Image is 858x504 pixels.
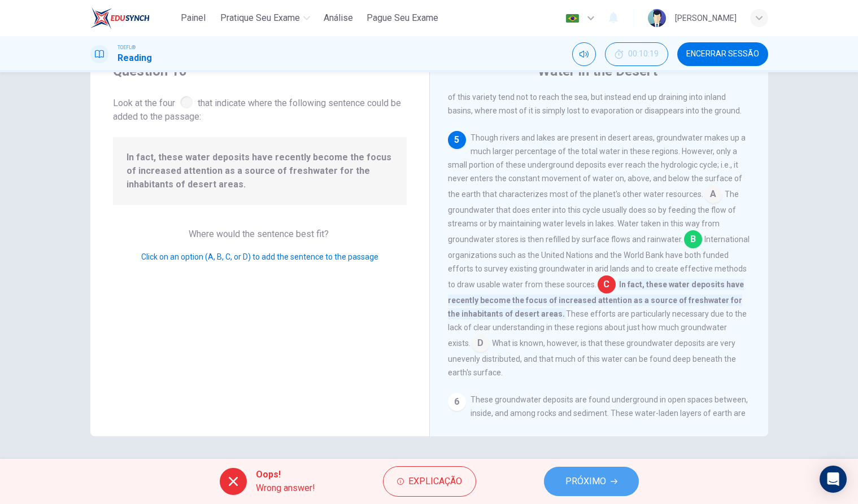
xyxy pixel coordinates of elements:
span: Wrong answer! [256,481,315,495]
span: In fact, these water deposits have recently become the focus of increased attention as a source o... [448,279,744,319]
button: 00:10:19 [605,42,668,66]
span: 00:10:19 [628,50,659,59]
div: 5 [448,131,466,149]
button: Pague Seu Exame [362,8,443,28]
span: Oops! [256,468,315,481]
a: EduSynch logo [90,7,176,29]
button: PRÓXIMO [544,467,639,496]
span: C [598,275,616,293]
button: Explicação [383,466,476,497]
span: What is known, however, is that these groundwater deposits are very unevenly distributed, and tha... [448,339,736,377]
span: Where would the sentence best fit? [189,229,331,239]
span: Análise [324,11,353,25]
button: Painel [175,8,211,28]
img: pt [565,14,580,23]
span: Pague Seu Exame [367,11,438,25]
span: A [704,185,722,203]
div: Open Intercom Messenger [820,466,847,493]
button: Encerrar Sessão [677,42,768,66]
span: Encerrar Sessão [686,50,759,59]
button: Análise [319,8,358,28]
span: Though rivers and lakes are present in desert areas, groundwater makes up a much larger percentag... [448,133,746,199]
div: Esconder [605,42,668,66]
span: PRÓXIMO [565,474,606,489]
img: EduSynch logo [90,7,150,29]
div: Silenciar [572,42,596,66]
img: Profile picture [648,9,666,27]
span: TOEFL® [117,43,136,51]
span: Click on an option (A, B, C, or D) to add the sentence to the passage [141,252,378,261]
span: D [472,334,490,352]
span: These efforts are particularly necessary due to the lack of clear understanding in these regions ... [448,309,747,348]
span: In fact, these water deposits have recently become the focus of increased attention as a source o... [127,151,393,191]
div: [PERSON_NAME] [675,11,737,25]
div: 6 [448,393,466,411]
span: Painel [181,11,206,25]
span: Pratique seu exame [220,11,300,25]
span: B [684,230,702,248]
h1: Reading [117,51,152,65]
span: Explicação [408,474,462,489]
span: Look at the four that indicate where the following sentence could be added to the passage: [113,94,407,124]
button: Pratique seu exame [216,8,315,28]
